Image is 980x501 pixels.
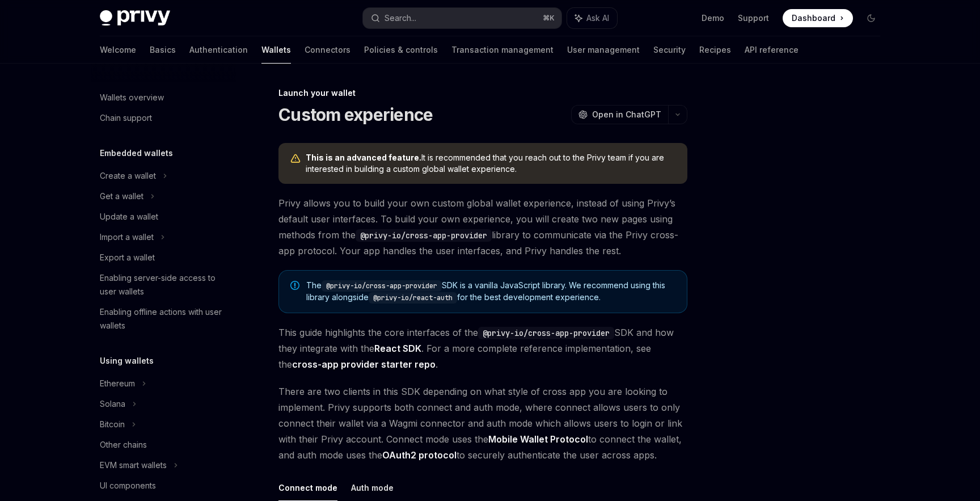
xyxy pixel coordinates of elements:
[306,280,675,304] span: The SDK is a vanilla JavaScript library. We recommend using this library alongside for the best d...
[100,210,158,224] div: Update a wallet
[862,9,880,27] button: Toggle dark mode
[745,36,799,64] a: API reference
[91,108,236,128] a: Chain support
[100,438,147,452] div: Other chains
[305,36,350,64] a: Connectors
[91,475,236,496] a: UI components
[567,8,617,28] button: Ask AI
[306,153,421,162] b: This is an advanced feature.
[278,87,687,99] div: Launch your wallet
[91,268,236,302] a: Enabling server-side access to user wallets
[369,292,457,304] code: @privy-io/react-auth
[100,146,173,160] h5: Embedded wallets
[382,449,457,461] a: OAuth2 protocol
[91,207,236,227] a: Update a wallet
[292,359,436,371] a: cross-app provider starter repo
[100,479,156,492] div: UI components
[278,384,687,463] span: There are two clients in this SDK depending on what style of cross app you are looking to impleme...
[100,10,170,26] img: dark logo
[351,474,394,501] button: Auth mode
[150,36,176,64] a: Basics
[278,474,337,501] button: Connect mode
[100,458,167,472] div: EVM smart wallets
[91,247,236,268] a: Export a wallet
[100,111,152,125] div: Chain support
[451,36,554,64] a: Transaction management
[738,12,769,24] a: Support
[586,12,609,24] span: Ask AI
[91,435,236,455] a: Other chains
[100,230,154,244] div: Import a wallet
[364,36,438,64] a: Policies & controls
[292,359,436,370] strong: cross-app provider starter repo
[571,105,668,124] button: Open in ChatGPT
[278,325,687,372] span: This guide highlights the core interfaces of the SDK and how they integrate with the . For a more...
[100,377,135,390] div: Ethereum
[100,190,143,203] div: Get a wallet
[290,153,301,165] svg: Warning
[290,281,299,290] svg: Note
[543,14,555,23] span: ⌘ K
[653,36,686,64] a: Security
[699,36,731,64] a: Recipes
[100,91,164,104] div: Wallets overview
[702,12,724,24] a: Demo
[91,302,236,336] a: Enabling offline actions with user wallets
[478,327,614,339] code: @privy-io/cross-app-provider
[278,104,433,125] h1: Custom experience
[488,433,588,445] a: Mobile Wallet Protocol
[100,169,156,183] div: Create a wallet
[100,354,154,368] h5: Using wallets
[792,12,835,24] span: Dashboard
[261,36,291,64] a: Wallets
[385,11,416,25] div: Search...
[322,280,442,292] code: @privy-io/cross-app-provider
[91,87,236,108] a: Wallets overview
[306,152,676,175] span: It is recommended that you reach out to the Privy team if you are interested in building a custom...
[100,418,125,431] div: Bitcoin
[100,397,125,411] div: Solana
[567,36,640,64] a: User management
[363,8,561,28] button: Search...⌘K
[356,229,492,242] code: @privy-io/cross-app-provider
[189,36,248,64] a: Authentication
[100,305,229,332] div: Enabling offline actions with user wallets
[783,9,853,27] a: Dashboard
[278,195,687,259] span: Privy allows you to build your own custom global wallet experience, instead of using Privy’s defa...
[100,36,136,64] a: Welcome
[374,343,421,354] strong: React SDK
[100,271,229,298] div: Enabling server-side access to user wallets
[100,251,155,264] div: Export a wallet
[592,109,661,120] span: Open in ChatGPT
